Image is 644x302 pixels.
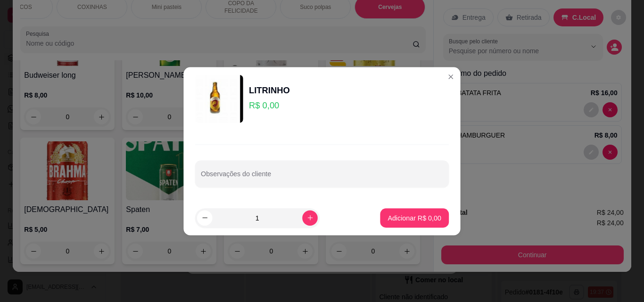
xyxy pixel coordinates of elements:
[201,172,443,182] input: Observações do cliente
[195,74,243,122] img: product-image
[388,213,441,222] p: Adicionar R$ 0,00
[249,83,290,97] div: LITRINHO
[380,208,449,228] button: Adicionar R$ 0,00
[302,210,318,226] button: increase-product-quantity
[197,210,213,226] button: decrease-product-quantity
[443,69,459,84] button: Close
[249,98,290,112] p: R$ 0,00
